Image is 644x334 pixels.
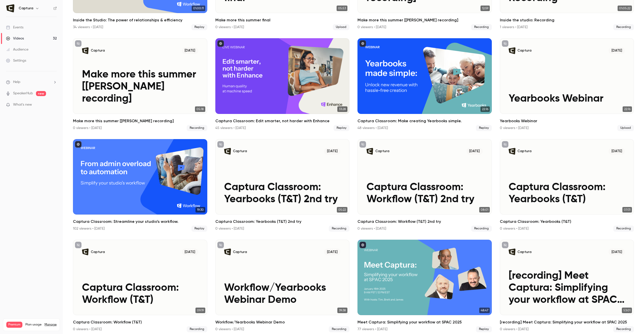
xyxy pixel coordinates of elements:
[476,326,492,332] span: Replay
[324,148,340,154] span: [DATE]
[73,139,207,232] a: 19:30Captura Classroom: Streamline your studio’s workflow.102 viewers • [DATE]Replay
[357,139,492,232] li: Captura Classroom: Workflow (T&T) 2nd try
[357,139,492,232] a: Captura Classroom: Workflow (T&T) 2nd tryCaptura[DATE]Captura Classroom: Workflow (T&T) 2nd try08...
[215,226,244,231] div: 0 viewers • [DATE]
[182,248,198,255] span: [DATE]
[613,326,634,332] span: Recording
[82,282,198,306] p: Captura Classroom: Workflow (T&T)
[82,47,89,54] img: Make more this summer [Michele recording]
[500,126,529,131] div: 0 viewers • [DATE]
[500,319,634,325] h2: [recording] Meet Captura: Simplifying your workflow at SPAC 2025
[73,319,207,325] h2: Captura Classroom: Workflow (T&T)
[500,240,634,332] a: [recording] Meet Captura: Simplifying your workflow at SPAC 2025Captura[DATE][recording] Meet Cap...
[517,149,532,153] p: Captura
[217,242,224,248] button: unpublished
[73,38,207,131] li: Make more this summer [Michele recording]
[6,4,14,12] img: Captura
[617,125,634,131] span: Upload
[215,126,246,131] div: 45 viewers • [DATE]
[191,226,207,232] span: Replay
[36,91,46,96] span: new
[45,323,57,327] a: Manage
[195,106,205,112] span: 05:18
[13,79,20,85] span: Help
[367,148,373,154] img: Captura Classroom: Workflow (T&T) 2nd try
[509,47,515,54] img: Yearbooks Webinar
[357,118,492,124] h2: Captura Classroom: Make creating Yearbooks simple.
[609,248,625,255] span: [DATE]
[500,17,634,23] h2: Inside the studio: Recording
[502,141,508,148] button: unpublished
[215,327,244,332] div: 0 viewers • [DATE]
[357,327,387,332] div: 77 viewers • [DATE]
[375,149,389,153] p: Captura
[73,38,207,131] a: Make more this summer [Michele recording]Captura[DATE]Make more this summer [[PERSON_NAME] record...
[6,47,28,52] div: Audience
[215,139,350,232] li: Captura Classroom: Yearbooks (T&T) 2nd try
[217,141,224,148] button: unpublished
[324,248,340,255] span: [DATE]
[82,69,198,105] p: Make more this summer [[PERSON_NAME] recording]
[471,226,492,232] span: Recording
[337,6,347,11] span: 05:53
[6,79,57,85] li: help-dropdown-opener
[500,139,634,232] a: Captura Classroom: Yearbooks (T&T)Captura[DATE]Captura Classroom: Yearbooks (T&T)07:31Captura Cla...
[502,40,508,47] button: unpublished
[13,102,32,107] span: What's new
[6,322,22,328] span: Premium
[357,240,492,332] a: 48:47Meet Captura: Simplifying your workflow at SPAC 202577 viewers • [DATE]Replay
[73,118,207,124] h2: Make more this summer [[PERSON_NAME] recording]
[334,125,349,131] span: Replay
[224,248,231,255] img: Workflow/Yearbooks Webinar Demo
[471,24,492,30] span: Recording
[6,25,23,30] div: Events
[217,40,224,47] button: published
[509,93,625,105] p: Yearbooks Webinar
[500,25,528,30] div: 1 viewers • [DATE]
[479,308,490,313] span: 48:47
[215,139,350,232] a: Captura Classroom: Yearbooks (T&T) 2nd tryCaptura[DATE]Captura Classroom: Yearbooks (T&T) 2nd try...
[359,141,366,148] button: unpublished
[618,6,632,11] span: 01:05:22
[500,38,634,131] li: Yearbooks Webinar
[224,282,340,306] p: Workflow/Yearbooks Webinar Demo
[192,6,205,11] span: 01:00:11
[195,308,205,313] span: 09:19
[357,226,386,231] div: 0 viewers • [DATE]
[91,250,105,254] p: Captura
[333,24,349,30] span: Upload
[215,38,350,131] li: Captura Classroom: Edit smarter, not harder with Enhance
[187,125,207,131] span: Recording
[191,24,207,30] span: Replay
[357,319,492,325] h2: Meet Captura: Simplifying your workflow at SPAC 2025
[82,248,89,255] img: Captura Classroom: Workflow (T&T)
[195,207,205,213] span: 19:30
[73,139,207,232] li: Captura Classroom: Streamline your studio’s workflow.
[337,207,347,213] span: 05:22
[329,326,349,332] span: Recording
[480,6,490,11] span: 12:59
[215,240,350,332] a: Workflow/Yearbooks Webinar DemoCaptura[DATE]Workflow/Yearbooks Webinar Demo39:38Workflow/Yearbook...
[500,327,529,332] div: 0 viewers • [DATE]
[215,219,350,225] h2: Captura Classroom: Yearbooks (T&T) 2nd try
[73,240,207,332] a: Captura Classroom: Workflow (T&T)Captura[DATE]Captura Classroom: Workflow (T&T)09:19Captura Class...
[509,148,515,154] img: Captura Classroom: Yearbooks (T&T)
[233,250,247,254] p: Captura
[517,48,532,53] p: Captura
[500,240,634,332] li: [recording] Meet Captura: Simplifying your workflow at SPAC 2025
[357,25,386,30] div: 0 viewers • [DATE]
[215,319,350,325] h2: Workflow/Yearbooks Webinar Demo
[25,323,42,327] span: Plan usage
[224,181,340,205] p: Captura Classroom: Yearbooks (T&T) 2nd try
[215,118,350,124] h2: Captura Classroom: Edit smarter, not harder with Enhance
[359,40,366,47] button: published
[623,106,632,112] span: 22:16
[187,326,207,332] span: Recording
[357,38,492,131] li: Captura Classroom: Make creating Yearbooks simple.
[480,106,490,112] span: 22:16
[509,181,625,205] p: Captura Classroom: Yearbooks (T&T)
[357,38,492,131] a: 22:16Captura Classroom: Make creating Yearbooks simple.48 viewers • [DATE]Replay
[609,47,625,54] span: [DATE]
[466,148,483,154] span: [DATE]
[73,226,105,231] div: 102 viewers • [DATE]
